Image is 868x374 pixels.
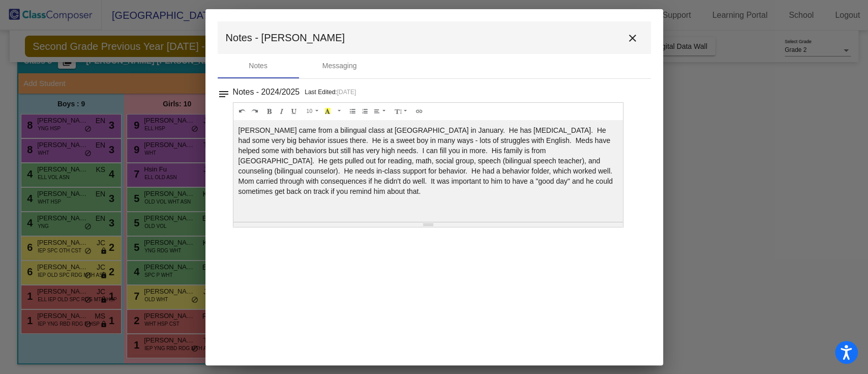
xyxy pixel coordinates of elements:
[334,105,344,118] button: More Color
[307,108,313,114] span: 10
[263,105,276,118] button: Bold (CTRL+B)
[226,30,345,46] span: Notes - [PERSON_NAME]
[233,222,623,227] div: Resize
[305,87,356,97] p: Last Edited:
[236,105,249,118] button: Undo (CTRL+Z)
[276,105,288,118] button: Italic (CTRL+I)
[346,105,359,118] button: Unordered list (CTRL+SHIFT+NUM7)
[233,120,623,222] div: [PERSON_NAME] came from a bilingual class at [GEOGRAPHIC_DATA] in January. He has [MEDICAL_DATA]....
[218,85,230,97] mat-icon: notes
[626,32,639,44] mat-icon: close
[248,105,261,118] button: Redo (CTRL+Y)
[321,105,334,118] button: Recent Color
[371,105,390,118] button: Paragraph
[303,105,322,118] button: Font Size
[322,61,357,71] div: Messaging
[288,105,301,118] button: Underline (CTRL+U)
[413,105,426,118] button: Link (CTRL+K)
[392,105,410,118] button: Line Height
[233,85,300,99] h3: Notes - 2024/2025
[358,105,371,118] button: Ordered list (CTRL+SHIFT+NUM8)
[249,61,267,71] div: Notes
[337,89,356,96] span: [DATE]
